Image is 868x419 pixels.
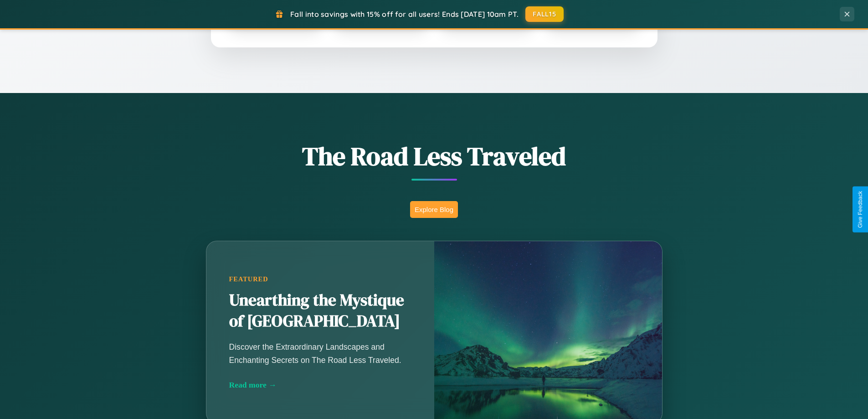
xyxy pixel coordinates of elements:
h2: Unearthing the Mystique of [GEOGRAPHIC_DATA] [229,290,411,332]
div: Give Feedback [857,191,863,228]
h1: The Road Less Traveled [161,139,708,174]
span: Fall into savings with 15% off for all users! Ends [DATE] 10am PT. [290,10,519,19]
button: Explore Blog [410,201,458,218]
button: FALL15 [525,6,564,22]
div: Read more → [229,380,411,390]
p: Discover the Extraordinary Landscapes and Enchanting Secrets on The Road Less Traveled. [229,341,411,366]
div: Featured [229,275,411,283]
